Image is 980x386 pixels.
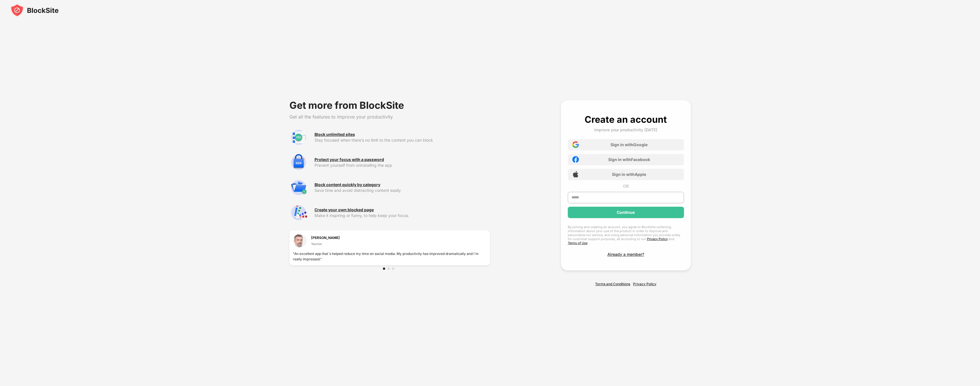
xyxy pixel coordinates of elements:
[623,184,629,188] div: OR
[315,208,374,212] div: Create your own blocked page
[293,251,487,262] div: "An excellent app that`s helped reduce my time on social media. My productivity has improved dram...
[311,235,340,240] div: [PERSON_NAME]
[585,114,667,125] div: Create an account
[315,138,490,142] div: Stay focused when there’s no limit to the content you can block
[289,128,308,146] img: premium-unlimited-blocklist.svg
[608,157,650,162] div: Sign in with Facebook
[572,171,579,178] img: apple-icon.png
[289,178,308,197] img: premium-category.svg
[289,204,308,222] img: premium-customize-block-page.svg
[315,157,384,162] div: Protect your focus with a password
[572,141,579,148] img: google-icon.png
[611,142,648,147] div: Sign in with Google
[647,237,668,241] a: Privacy Policy
[289,100,490,110] div: Get more from BlockSite
[607,252,644,257] div: Already a member?
[289,153,308,172] img: premium-password-protection.svg
[315,182,380,187] div: Block content quickly by category
[315,188,490,193] div: Save time and avoid distracting content easily
[612,172,646,177] div: Sign in with Apple
[617,210,635,215] div: Continue
[311,242,340,246] div: Teacher
[293,234,307,248] img: testimonial-1.jpg
[568,225,684,245] div: By joining and creating an account, you agree to BlockSite collecting information about your use ...
[633,282,656,286] a: Privacy Policy
[594,127,657,132] div: Improve your productivity [DATE]
[289,114,490,120] div: Get all the features to improve your productivity
[315,213,490,218] div: Make it inspiring or funny, to help keep your focus.
[10,3,59,17] img: blocksite-icon-black.svg
[595,282,630,286] a: Terms and Conditions
[315,132,355,137] div: Block unlimited sites
[315,163,490,168] div: Prevent yourself from uninstalling the app
[568,241,587,245] a: Terms of Use
[572,156,579,163] img: facebook-icon.png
